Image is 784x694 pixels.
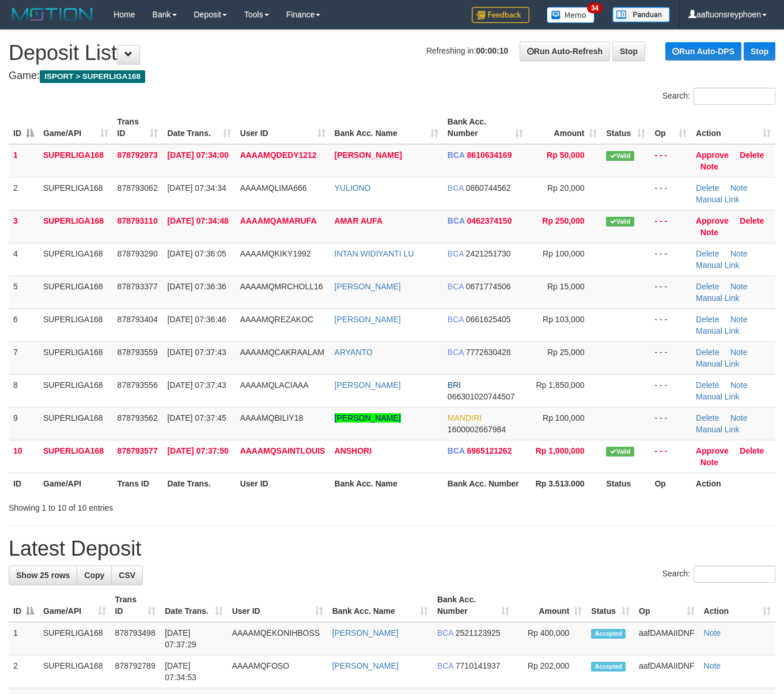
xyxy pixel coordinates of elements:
span: BCA [448,249,464,258]
a: ARYANTO [335,348,373,357]
td: [DATE] 07:34:53 [160,655,227,688]
a: Delete [696,315,719,324]
th: Game/API [39,473,113,494]
th: Date Trans.: activate to sort column ascending [160,589,227,622]
td: [DATE] 07:37:29 [160,622,227,655]
span: 878793290 [118,249,158,258]
a: Manual Link [696,293,740,303]
span: Valid transaction [606,217,634,227]
td: 2 [9,655,39,688]
td: AAAAMQEKONIHBOSS [228,622,328,655]
th: ID [9,473,39,494]
span: Copy 2421251730 to clipboard [466,249,511,258]
span: Copy [84,571,104,580]
a: [PERSON_NAME] [335,413,401,423]
span: Rp 103,000 [543,315,584,324]
label: Search: [662,88,775,105]
a: Stop [612,42,645,61]
td: aafDAMAIIDNF [634,655,699,688]
span: Copy 0671774506 to clipboard [466,282,511,291]
span: 878793062 [118,183,158,193]
span: AAAAMQDEDY1212 [240,150,317,160]
td: SUPERLIGA168 [39,243,113,276]
th: Status [601,473,650,494]
span: 878792973 [118,150,158,160]
a: Delete [696,348,719,357]
a: Approve [696,216,729,225]
th: Op: activate to sort column ascending [634,589,699,622]
span: 878793559 [118,348,158,357]
td: - - - [650,144,691,178]
a: Manual Link [696,425,740,434]
th: Date Trans.: activate to sort column ascending [162,111,235,144]
span: [DATE] 07:36:36 [167,282,226,291]
td: - - - [650,276,691,308]
a: [PERSON_NAME] [335,315,401,324]
input: Search: [694,88,775,105]
span: Accepted [591,662,626,672]
span: BCA [448,446,465,455]
th: ID: activate to sort column descending [9,111,39,144]
td: 6 [9,308,39,341]
a: [PERSON_NAME] [332,628,399,638]
a: Delete [696,183,719,193]
th: Action: activate to sort column ascending [691,111,775,144]
a: Note [700,458,718,467]
span: BCA [437,661,453,670]
td: SUPERLIGA168 [39,374,113,407]
a: Approve [696,150,729,160]
td: 10 [9,440,39,473]
span: Copy 0661625405 to clipboard [466,315,511,324]
span: BCA [448,216,465,225]
span: Copy 066301020744507 to clipboard [448,392,515,401]
span: [DATE] 07:37:43 [167,348,226,357]
th: Amount: activate to sort column ascending [528,111,602,144]
td: 3 [9,210,39,243]
span: Rp 250,000 [542,216,584,225]
span: Accepted [591,629,626,639]
td: Rp 202,000 [514,655,586,688]
span: [DATE] 07:36:05 [167,249,226,258]
th: Action [691,473,775,494]
a: Note [704,628,721,638]
a: [PERSON_NAME] [332,661,399,670]
img: panduan.png [612,7,670,22]
a: Note [730,348,748,357]
span: CSV [119,571,135,580]
th: Action: activate to sort column ascending [699,589,775,622]
a: [PERSON_NAME] [335,282,401,291]
th: Game/API: activate to sort column ascending [39,111,113,144]
th: Bank Acc. Name [330,473,443,494]
td: - - - [650,177,691,210]
td: - - - [650,440,691,473]
span: Rp 100,000 [543,249,584,258]
a: Delete [696,380,719,390]
span: BCA [448,282,464,291]
span: AAAAMQMRCHOLL16 [240,282,323,291]
th: User ID: activate to sort column ascending [228,589,328,622]
td: 9 [9,407,39,440]
th: Trans ID: activate to sort column ascending [113,111,163,144]
td: SUPERLIGA168 [39,655,111,688]
span: Rp 1,000,000 [536,446,585,455]
a: Note [730,282,748,291]
td: - - - [650,407,691,440]
span: Copy 7710141937 to clipboard [456,661,501,670]
a: Note [730,249,748,258]
a: Run Auto-DPS [665,42,741,61]
td: AAAAMQFOSO [228,655,328,688]
span: AAAAMQLACIAAA [240,380,309,390]
th: Bank Acc. Name: activate to sort column ascending [330,111,443,144]
span: Copy 1600002667984 to clipboard [448,425,506,434]
a: Run Auto-Refresh [520,42,610,61]
th: Date Trans. [162,473,235,494]
td: SUPERLIGA168 [39,210,113,243]
td: - - - [650,341,691,374]
img: MOTION_logo.png [9,6,96,23]
th: User ID: activate to sort column ascending [236,111,330,144]
td: - - - [650,308,691,341]
td: 2 [9,177,39,210]
td: SUPERLIGA168 [39,276,113,308]
span: [DATE] 07:37:50 [167,446,228,455]
a: Manual Link [696,195,740,204]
